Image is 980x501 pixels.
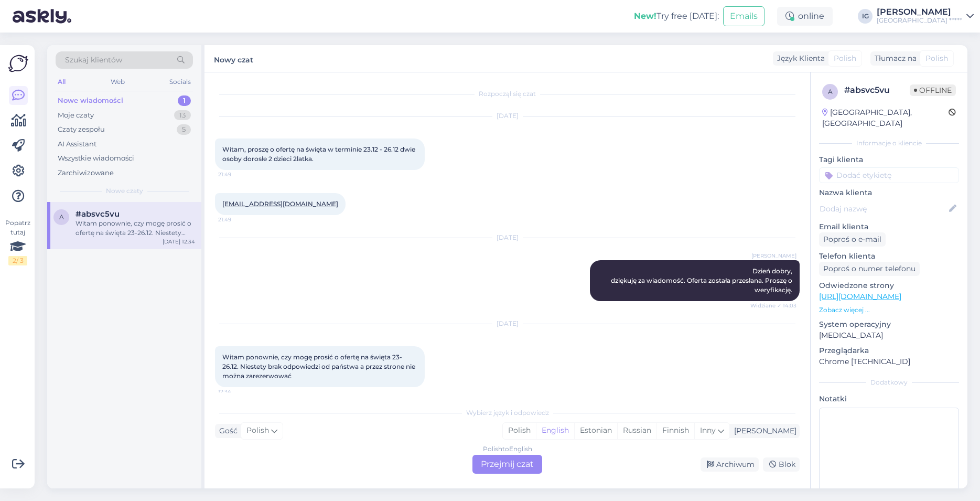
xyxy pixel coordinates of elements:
[819,319,959,330] p: System operacyjny
[844,84,910,97] div: # absvc5vu
[834,53,856,64] span: Polish
[536,423,574,439] div: English
[58,124,105,135] div: Czaty zespołu
[215,111,800,121] div: [DATE]
[56,75,68,89] div: All
[858,9,873,24] div: IG
[218,216,257,223] span: 21:49
[777,7,833,26] div: online
[617,423,656,439] div: Russian
[163,238,195,246] div: [DATE] 12:34
[819,378,959,387] div: Dodatkowy
[773,53,825,64] div: Język Klienta
[215,425,238,436] div: Gość
[819,187,959,198] p: Nazwa klienta
[819,292,901,301] a: [URL][DOMAIN_NAME]
[246,425,269,436] span: Polish
[574,423,617,439] div: Estonian
[8,218,27,265] div: Popatrz tutaj
[877,8,974,25] a: [PERSON_NAME][GEOGRAPHIC_DATA] *****
[611,267,794,294] span: Dzień dobry, dziękuję za wiadomość. Oferta została przesłana. Proszę o weryfikację.
[870,53,917,64] div: Tłumacz na
[925,53,948,64] span: Polish
[58,95,123,106] div: Nowe wiadomości
[819,345,959,356] p: Przeglądarka
[819,393,959,404] p: Notatki
[222,200,338,208] a: [EMAIL_ADDRESS][DOMAIN_NAME]
[215,233,800,242] div: [DATE]
[503,423,536,439] div: Polish
[910,84,956,96] span: Offline
[701,457,759,472] div: Archiwum
[76,209,120,219] span: #absvc5vu
[819,251,959,262] p: Telefon klienta
[750,302,796,310] span: Widziane ✓ 14:03
[167,75,193,89] div: Socials
[819,138,959,148] div: Informacje o kliencie
[218,170,257,178] span: 21:49
[763,457,800,472] div: Blok
[730,425,796,436] div: [PERSON_NAME]
[8,256,27,265] div: 2 / 3
[58,110,94,121] div: Moje czaty
[109,75,127,89] div: Web
[218,388,257,396] span: 12:34
[215,408,800,418] div: Wybierz język i odpowiedz
[177,124,191,135] div: 5
[222,145,417,163] span: Witam, proszę o ofertę na święta w terminie 23.12 - 26.12 dwie osoby dorosłe 2 dzieci 2latka.
[634,11,656,21] b: New!
[58,168,114,178] div: Zarchiwizowane
[472,455,542,474] div: Przejmij czat
[819,232,886,247] div: Poproś o e-mail
[723,6,764,26] button: Emails
[700,425,716,435] span: Inny
[819,330,959,341] p: [MEDICAL_DATA]
[634,10,719,23] div: Try free [DATE]:
[483,444,532,454] div: Polish to English
[751,252,796,260] span: [PERSON_NAME]
[215,89,800,99] div: Rozpoczął się czat
[877,8,962,16] div: [PERSON_NAME]
[178,95,191,106] div: 1
[8,54,28,73] img: Askly Logo
[106,186,143,196] span: Nowe czaty
[828,88,833,95] span: a
[819,154,959,165] p: Tagi klienta
[174,110,191,121] div: 13
[820,203,947,215] input: Dodaj nazwę
[819,221,959,232] p: Email klienta
[65,55,122,66] span: Szukaj klientów
[58,139,96,150] div: AI Assistant
[819,356,959,367] p: Chrome [TECHNICAL_ID]
[59,213,64,221] span: a
[214,51,253,66] label: Nowy czat
[819,280,959,291] p: Odwiedzone strony
[822,107,949,129] div: [GEOGRAPHIC_DATA], [GEOGRAPHIC_DATA]
[819,305,959,315] p: Zobacz więcej ...
[58,153,134,164] div: Wszystkie wiadomości
[222,353,417,380] span: Witam ponownie, czy mogę prosić o ofertę na święta 23-26.12. Niestety brak odpowiedzi od państwa ...
[656,423,694,439] div: Finnish
[819,262,920,276] div: Poproś o numer telefonu
[819,167,959,183] input: Dodać etykietę
[76,219,195,238] div: Witam ponownie, czy mogę prosić o ofertę na święta 23-26.12. Niestety brak odpowiedzi od państwa ...
[215,319,800,328] div: [DATE]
